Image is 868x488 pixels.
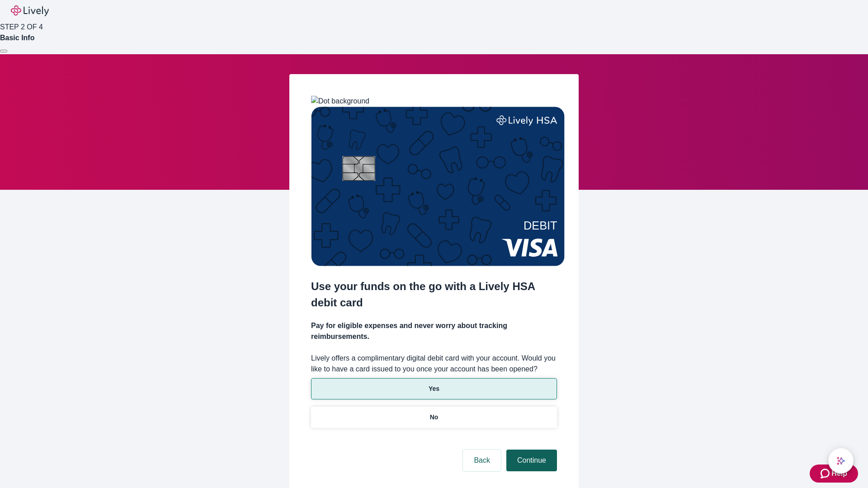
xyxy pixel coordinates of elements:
label: Lively offers a complimentary digital debit card with your account. Would you like to have a card... [311,353,557,375]
img: Lively [11,5,49,16]
button: Continue [506,450,557,471]
svg: Zendesk support icon [821,468,831,479]
img: Dot background [311,96,369,107]
button: Zendesk support iconHelp [810,465,858,483]
h2: Use your funds on the go with a Lively HSA debit card [311,278,557,311]
img: Debit card [311,107,565,266]
svg: Lively AI Assistant [836,456,845,465]
button: No [311,407,557,428]
button: Yes [311,378,557,399]
span: Help [831,468,847,479]
p: No [430,413,439,422]
h4: Pay for eligible expenses and never worry about tracking reimbursements. [311,320,557,342]
button: chat [828,448,854,474]
button: Back [463,450,501,471]
p: Yes [429,384,439,394]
